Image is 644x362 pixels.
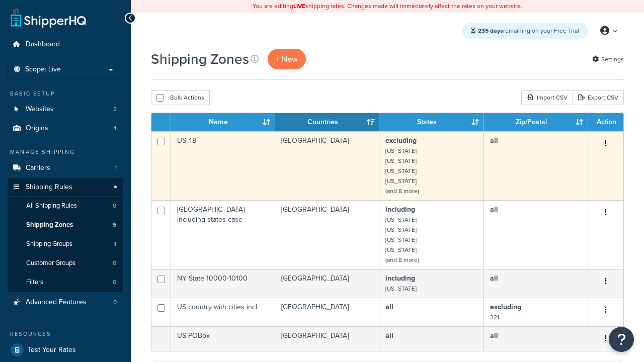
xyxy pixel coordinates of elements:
[293,2,305,11] b: LIVE
[484,113,588,131] th: Zip/Postal: activate to sort column ascending
[8,197,123,215] li: All Shipping Rules
[8,89,123,98] div: Basic Setup
[114,240,116,248] span: 1
[490,273,498,284] b: all
[26,40,60,49] span: Dashboard
[8,254,123,273] a: Customer Groups 0
[385,187,419,196] small: (and 8 more)
[8,178,123,197] a: Shipping Rules
[385,204,415,215] b: including
[113,105,117,114] span: 2
[8,330,123,338] div: Resources
[8,273,123,292] li: Filters
[26,202,77,210] span: All Shipping Rules
[25,65,61,74] span: Scope: Live
[8,293,123,312] a: Advanced Features 0
[490,313,499,322] small: 321
[113,221,116,229] span: 5
[8,235,123,253] li: Shipping Groups
[113,259,116,267] span: 0
[113,124,117,133] span: 4
[8,254,123,273] li: Customer Groups
[379,113,484,131] th: States: activate to sort column ascending
[275,269,379,298] td: [GEOGRAPHIC_DATA]
[385,146,417,155] small: [US_STATE]
[8,293,123,312] li: Advanced Features
[462,23,588,39] div: remaining on your Free Trial
[28,346,76,354] span: Test Your Rates
[171,131,275,200] td: US 48
[385,284,417,293] small: [US_STATE]
[490,330,498,341] b: all
[171,200,275,269] td: [GEOGRAPHIC_DATA] including states case
[26,221,73,229] span: Shipping Zones
[8,35,123,54] a: Dashboard
[171,298,275,326] td: US country with cities incl
[385,135,417,146] b: excluding
[385,255,419,264] small: (and 8 more)
[8,100,123,119] li: Websites
[26,240,72,248] span: Shipping Groups
[478,26,503,35] strong: 235 days
[385,235,417,244] small: [US_STATE]
[573,90,624,105] a: Export CSV
[490,204,498,215] b: all
[8,341,123,359] a: Test Your Rates
[8,159,123,177] a: Carriers 1
[592,52,624,66] a: Settings
[8,216,123,234] li: Shipping Zones
[275,298,379,326] td: [GEOGRAPHIC_DATA]
[26,278,43,287] span: Filters
[8,178,123,293] li: Shipping Rules
[26,164,50,172] span: Carriers
[26,183,72,192] span: Shipping Rules
[8,235,123,253] a: Shipping Groups 1
[385,156,417,165] small: [US_STATE]
[275,113,379,131] th: Countries: activate to sort column ascending
[8,119,123,138] li: Origins
[26,298,87,307] span: Advanced Features
[268,49,306,69] a: + New
[26,124,48,133] span: Origins
[521,90,573,105] div: Import CSV
[490,302,521,312] b: excluding
[8,273,123,292] a: Filters 0
[275,326,379,351] td: [GEOGRAPHIC_DATA]
[385,225,417,234] small: [US_STATE]
[385,166,417,175] small: [US_STATE]
[8,216,123,234] a: Shipping Zones 5
[11,8,86,28] a: ShipperHQ Home
[151,49,249,69] h1: Shipping Zones
[385,302,393,312] b: all
[588,113,623,131] th: Action
[490,135,498,146] b: all
[115,164,117,172] span: 1
[385,330,393,341] b: all
[8,100,123,119] a: Websites 2
[8,159,123,177] li: Carriers
[275,131,379,200] td: [GEOGRAPHIC_DATA]
[151,90,210,105] button: Bulk Actions
[171,113,275,131] th: Name: activate to sort column ascending
[8,197,123,215] a: All Shipping Rules 0
[385,215,417,224] small: [US_STATE]
[26,105,54,114] span: Websites
[275,200,379,269] td: [GEOGRAPHIC_DATA]
[113,202,116,210] span: 0
[171,269,275,298] td: NY State 10000-10100
[26,259,75,267] span: Customer Groups
[385,273,415,284] b: including
[171,326,275,351] td: US POBox
[385,176,417,186] small: [US_STATE]
[8,148,123,156] div: Manage Shipping
[113,298,117,307] span: 0
[385,245,417,254] small: [US_STATE]
[609,327,634,352] button: Open Resource Center
[113,278,116,287] span: 0
[8,119,123,138] a: Origins 4
[276,53,298,65] span: + New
